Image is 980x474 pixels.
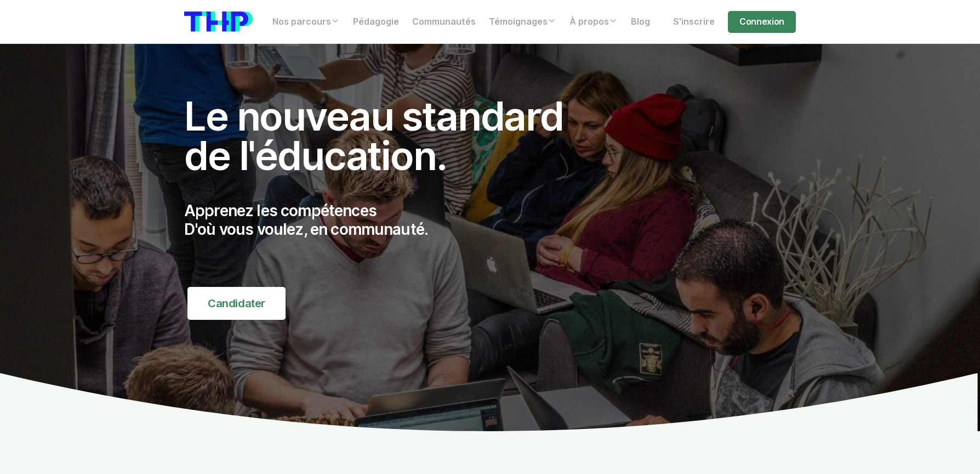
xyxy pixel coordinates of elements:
a: S'inscrire [666,11,721,33]
img: logo [184,12,253,32]
a: Pédagogie [346,11,406,33]
p: Apprenez les compétences D'où vous voulez, en communauté. [184,202,588,239]
a: À propos [563,11,624,33]
a: Connexion [728,11,796,33]
a: Témoignages [482,11,563,33]
h1: Le nouveau standard de l'éducation. [184,97,588,176]
a: Communautés [406,11,482,33]
a: Nos parcours [266,11,346,33]
a: Blog [624,11,657,33]
a: Candidater [187,287,286,320]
